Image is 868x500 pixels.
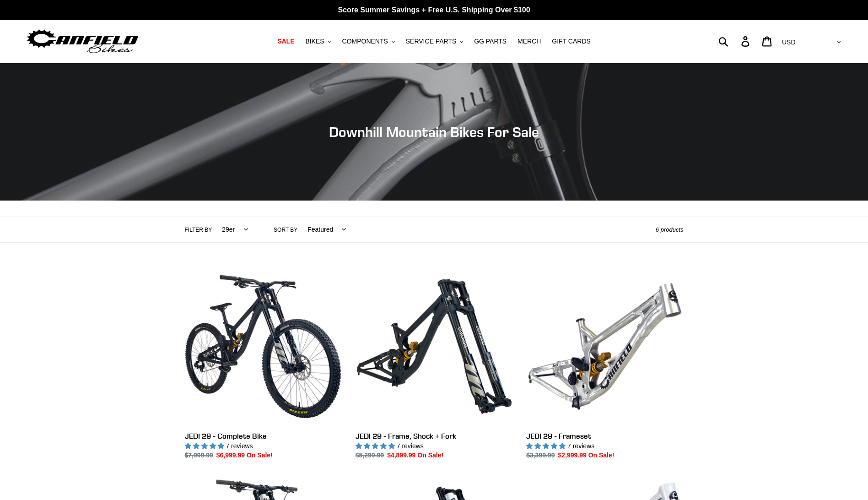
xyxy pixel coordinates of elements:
[305,38,324,45] span: BIKES
[513,35,545,48] a: MERCH
[552,38,591,45] span: GIFT CARDS
[656,226,684,233] span: 6 products
[401,35,468,48] button: SERVICE PARTS
[301,35,335,48] button: BIKES
[274,226,297,234] label: Sort by
[185,226,212,234] label: Filter by
[338,35,399,48] button: COMPONENTS
[547,35,595,48] a: GIFT CARDS
[25,27,140,56] img: Canfield Bikes
[518,38,541,45] span: MERCH
[723,31,747,51] input: Search
[342,38,388,45] span: COMPONENTS
[474,38,507,45] span: GG PARTS
[406,38,456,45] span: SERVICE PARTS
[273,35,299,48] a: SALE
[277,38,294,45] span: SALE
[469,35,511,48] a: GG PARTS
[329,124,539,140] span: Downhill Mountain Bikes For Sale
